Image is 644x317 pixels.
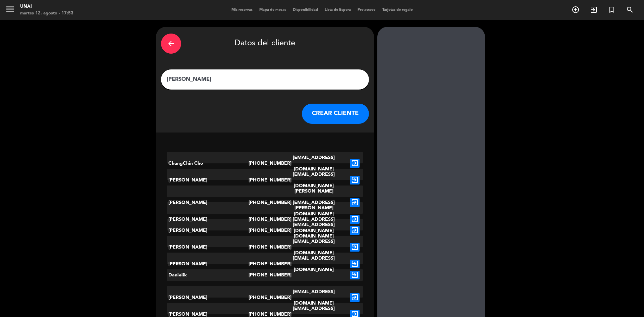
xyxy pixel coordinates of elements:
div: [PERSON_NAME][EMAIL_ADDRESS][DOMAIN_NAME] [281,202,346,236]
div: [PERSON_NAME][EMAIL_ADDRESS][DOMAIN_NAME] [281,186,346,220]
span: Lista de Espera [321,8,354,12]
i: exit_to_app [350,243,360,252]
div: Datos del cliente [161,32,369,55]
div: [PERSON_NAME] [167,219,249,242]
i: arrow_back [167,40,175,48]
button: CREAR CLIENTE [302,104,369,124]
div: [EMAIL_ADDRESS][DOMAIN_NAME] [281,286,346,309]
div: [PERSON_NAME] [167,236,249,259]
div: [PERSON_NAME] [167,186,249,220]
i: exit_to_app [350,159,360,168]
div: [PERSON_NAME] [167,202,249,236]
div: [PHONE_NUMBER] [249,202,281,236]
i: exit_to_app [350,215,360,224]
div: [EMAIL_ADDRESS][DOMAIN_NAME] [281,169,346,192]
i: exit_to_app [350,260,360,268]
div: [PERSON_NAME] [167,253,249,275]
i: exit_to_app [350,293,360,302]
div: [PHONE_NUMBER] [249,236,281,259]
div: [PHONE_NUMBER] [249,169,281,192]
div: [PHONE_NUMBER] [249,186,281,220]
div: Unai [20,3,73,10]
div: [EMAIL_ADDRESS][DOMAIN_NAME] [281,253,346,275]
i: add_circle_outline [572,6,580,14]
div: [PHONE_NUMBER] [249,253,281,275]
i: exit_to_app [350,176,360,184]
span: Mapa de mesas [256,8,289,12]
span: Mis reservas [228,8,256,12]
i: exit_to_app [350,226,360,235]
i: turned_in_not [608,6,616,14]
div: [PHONE_NUMBER] [249,269,281,281]
div: ChungChin Cho [167,152,249,175]
div: [PHONE_NUMBER] [249,219,281,242]
div: [PERSON_NAME] [167,286,249,309]
div: [EMAIL_ADDRESS][DOMAIN_NAME] [281,152,346,175]
i: exit_to_app [590,6,598,14]
div: [PHONE_NUMBER] [249,286,281,309]
div: [EMAIL_ADDRESS][DOMAIN_NAME] [281,219,346,242]
div: martes 12. agosto - 17:53 [20,10,73,17]
span: Tarjetas de regalo [379,8,416,12]
i: exit_to_app [350,198,360,207]
i: search [626,6,634,14]
div: [PERSON_NAME] [167,169,249,192]
div: [PHONE_NUMBER] [249,152,281,175]
div: [EMAIL_ADDRESS][DOMAIN_NAME] [281,236,346,259]
i: exit_to_app [350,271,360,279]
button: menu [5,4,15,16]
span: Disponibilidad [289,8,321,12]
i: menu [5,4,15,14]
input: Escriba nombre, correo electrónico o número de teléfono... [166,75,364,84]
span: Pre-acceso [354,8,379,12]
div: Danielik [167,269,249,281]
